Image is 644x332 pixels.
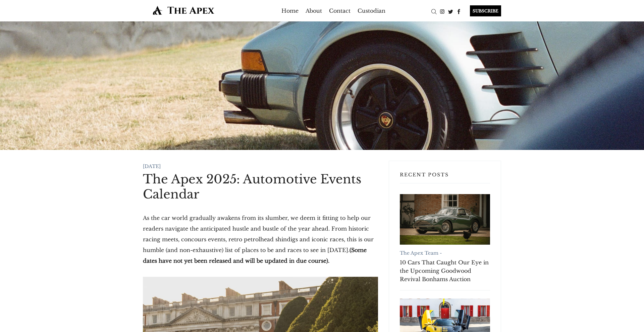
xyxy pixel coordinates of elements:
[143,5,224,15] img: The Apex by Custodian
[400,258,490,283] a: 10 Cars That Caught Our Eye in the Upcoming Goodwood Revival Bonhams Auction
[455,8,463,14] a: Facebook
[430,8,438,14] a: Search
[446,8,455,14] a: Twitter
[143,172,378,202] h1: The Apex 2025: Automotive Events Calendar
[400,194,490,245] a: 10 Cars That Caught Our Eye in the Upcoming Goodwood Revival Bonhams Auction
[400,250,442,256] a: The Apex Team -
[329,5,351,16] a: Contact
[400,172,490,183] h3: Recent Posts
[143,213,378,266] p: As the car world gradually awakens from its slumber, we deem it fitting to help our readers navig...
[143,163,161,169] time: [DATE]
[463,5,501,16] a: SUBSCRIBE
[438,8,446,14] a: Instagram
[470,5,501,16] div: SUBSCRIBE
[306,5,322,16] a: About
[358,5,385,16] a: Custodian
[281,5,299,16] a: Home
